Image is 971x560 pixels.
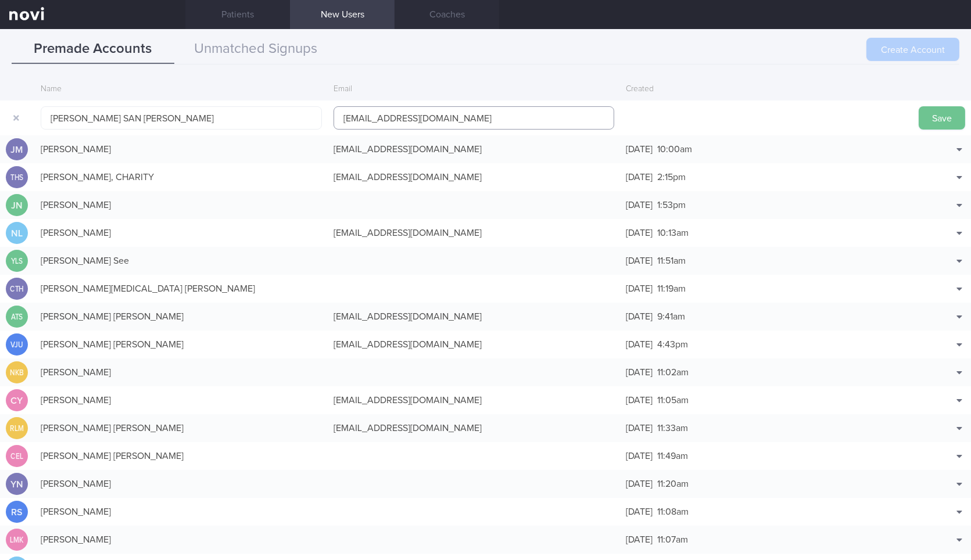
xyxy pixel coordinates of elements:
div: [PERSON_NAME] [PERSON_NAME] [35,444,328,468]
span: 11:08am [657,507,689,516]
div: YN [6,473,28,496]
div: [EMAIL_ADDRESS][DOMAIN_NAME] [328,166,621,189]
span: 4:43pm [657,340,688,349]
span: [DATE] [626,451,653,461]
div: [PERSON_NAME] [PERSON_NAME] [35,333,328,356]
div: RLM [8,417,26,440]
span: 1:53pm [657,200,686,210]
div: [PERSON_NAME], CHARITY [35,166,328,189]
div: NKB [8,361,26,384]
span: 11:07am [657,535,688,544]
div: VJU [8,333,26,356]
div: CTH [8,278,26,300]
div: [PERSON_NAME] [35,472,328,496]
span: [DATE] [626,228,653,238]
span: 11:02am [657,368,689,377]
span: 10:00am [657,145,692,154]
div: Email [328,78,621,100]
div: ATS [8,306,26,328]
div: JN [6,194,28,217]
button: Premade Accounts [12,35,174,64]
span: [DATE] [626,312,653,321]
div: LMK [8,529,26,551]
span: [DATE] [626,200,653,210]
div: [PERSON_NAME] [35,193,328,217]
div: [EMAIL_ADDRESS][DOMAIN_NAME] [328,305,621,328]
div: [PERSON_NAME] [35,221,328,245]
span: 9:41am [657,312,685,321]
div: CEL [8,445,26,468]
span: 11:51am [657,256,686,265]
span: [DATE] [626,368,653,377]
span: [DATE] [626,507,653,516]
span: 11:49am [657,451,688,461]
button: Unmatched Signups [174,35,337,64]
span: [DATE] [626,396,653,405]
span: 10:13am [657,228,689,238]
div: RS [6,501,28,523]
div: [EMAIL_ADDRESS][DOMAIN_NAME] [328,333,621,356]
span: [DATE] [626,423,653,433]
span: 2:15pm [657,173,686,182]
span: [DATE] [626,284,653,293]
div: JM [6,138,28,161]
span: [DATE] [626,340,653,349]
div: [EMAIL_ADDRESS][DOMAIN_NAME] [328,138,621,161]
span: [DATE] [626,256,653,265]
div: Name [35,78,328,100]
input: email@novi-health.com [334,106,615,130]
span: [DATE] [626,145,653,154]
div: [PERSON_NAME] [35,361,328,384]
div: [PERSON_NAME] [PERSON_NAME] [35,305,328,328]
div: NL [6,222,28,245]
span: [DATE] [626,173,653,182]
span: 11:33am [657,423,688,433]
span: [DATE] [626,479,653,489]
div: THS [8,166,26,189]
span: 11:20am [657,479,689,489]
div: [EMAIL_ADDRESS][DOMAIN_NAME] [328,417,621,440]
div: [EMAIL_ADDRESS][DOMAIN_NAME] [328,221,621,245]
div: [PERSON_NAME] [35,500,328,523]
span: [DATE] [626,535,653,544]
div: CY [6,389,28,412]
div: [PERSON_NAME][MEDICAL_DATA] [PERSON_NAME] [35,277,328,300]
div: [PERSON_NAME] See [35,249,328,272]
span: 11:19am [657,284,686,293]
div: Created [620,78,913,100]
div: [PERSON_NAME] [PERSON_NAME] [35,417,328,440]
button: Save [919,106,965,130]
div: YLS [8,250,26,272]
input: John Doe [41,106,322,130]
span: 11:05am [657,396,689,405]
div: [PERSON_NAME] [35,138,328,161]
div: [PERSON_NAME] [35,389,328,412]
div: [PERSON_NAME] [35,528,328,551]
div: [EMAIL_ADDRESS][DOMAIN_NAME] [328,389,621,412]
